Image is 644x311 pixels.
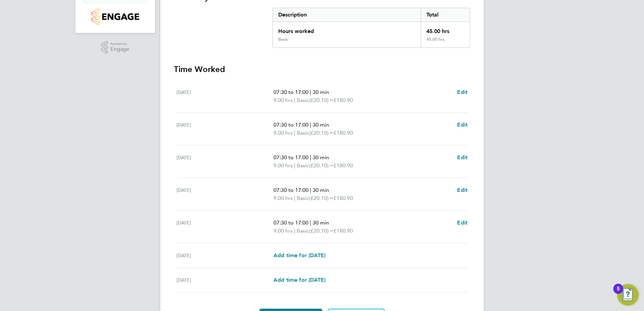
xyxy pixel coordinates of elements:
[457,219,468,227] a: Edit
[273,89,309,95] span: 07:30 to 17:00
[309,228,333,234] span: (£20.10) =
[176,88,273,104] div: [DATE]
[273,219,309,226] span: 07:30 to 17:00
[273,162,293,169] span: 9.00 hrs
[273,8,421,22] div: Description
[457,186,468,194] a: Edit
[294,195,295,201] span: |
[313,219,329,226] span: 30 min
[273,252,325,258] span: Add time for [DATE]
[297,129,309,137] span: Basic
[273,122,309,128] span: 07:30 to 17:00
[310,219,311,226] span: |
[309,97,333,103] span: (£20.10) =
[313,187,329,193] span: 30 min
[333,195,353,201] span: £180.90
[294,130,295,136] span: |
[273,22,421,37] div: Hours worked
[272,8,470,48] div: Summary
[617,284,639,306] button: Open Resource Center, 5 new notifications
[91,8,139,25] img: countryside-properties-logo-retina.png
[457,154,468,161] span: Edit
[457,121,468,129] a: Edit
[333,97,353,103] span: £180.90
[309,130,333,136] span: (£20.10) =
[176,121,273,137] div: [DATE]
[457,219,468,226] span: Edit
[333,228,353,234] span: £180.90
[294,228,295,234] span: |
[310,154,311,161] span: |
[176,219,273,235] div: [DATE]
[457,122,468,128] span: Edit
[333,130,353,136] span: £180.90
[333,162,353,169] span: £180.90
[273,277,325,283] span: Add time for [DATE]
[297,227,309,235] span: Basic
[273,195,293,201] span: 9.00 hrs
[273,228,293,234] span: 9.00 hrs
[457,187,468,193] span: Edit
[101,41,130,54] a: Powered byEngage
[313,89,329,95] span: 30 min
[294,97,295,103] span: |
[278,37,288,42] div: Basic
[313,154,329,161] span: 30 min
[421,8,470,22] div: Total
[309,195,333,201] span: (£20.10) =
[457,153,468,162] a: Edit
[176,276,273,284] div: [DATE]
[313,122,329,128] span: 30 min
[310,122,311,128] span: |
[176,186,273,202] div: [DATE]
[457,89,468,95] span: Edit
[309,162,333,169] span: (£20.10) =
[457,88,468,96] a: Edit
[273,251,325,260] a: Add time for [DATE]
[273,130,293,136] span: 9.00 hrs
[273,187,309,193] span: 07:30 to 17:00
[310,89,311,95] span: |
[174,64,470,75] h3: Time Worked
[273,154,309,161] span: 07:30 to 17:00
[310,187,311,193] span: |
[421,22,470,37] div: 45.00 hrs
[297,162,309,170] span: Basic
[110,46,129,52] span: Engage
[297,194,309,202] span: Basic
[273,276,325,284] a: Add time for [DATE]
[297,96,309,104] span: Basic
[110,41,129,47] span: Powered by
[84,8,147,25] a: Go to home page
[617,289,620,298] div: 5
[176,153,273,170] div: [DATE]
[176,251,273,260] div: [DATE]
[421,37,470,47] div: 45.00 hrs
[294,162,295,169] span: |
[273,97,293,103] span: 9.00 hrs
